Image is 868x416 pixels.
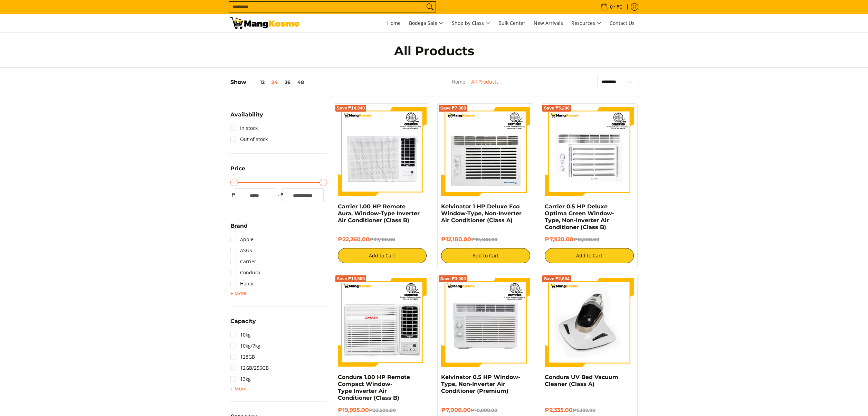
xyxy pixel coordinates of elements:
del: ₱37,100.00 [370,237,395,242]
a: Home [384,14,404,32]
a: Bulk Center [495,14,529,32]
h6: ₱7,920.00 [545,236,634,243]
summary: Open [230,319,256,329]
h6: ₱2,335.00 [545,407,634,414]
img: Condura 1.00 HP Remote Compact Window-Type Inverter Air Conditioner (Class B) [338,278,427,367]
a: Condura 1.00 HP Remote Compact Window-Type Inverter Air Conditioner (Class B) [338,374,410,401]
span: + More [230,386,247,391]
span: Resources [571,19,601,28]
img: Carrier 0.5 HP Deluxe Optima Green Window-Type, Non-Inverter Air Conditioner (Class B) [545,107,634,196]
span: Save ₱13,505 [337,277,365,281]
a: New Arrivals [530,14,566,32]
a: Carrier 1.00 HP Remote Aura, Window-Type Inverter Air Conditioner (Class B) [338,203,420,224]
a: Out of stock [230,134,268,145]
span: Save ₱2,854 [544,277,570,281]
span: Availability [230,112,263,117]
img: Carrier 1.00 HP Remote Aura, Window-Type Inverter Air Conditioner (Class B) [338,107,427,196]
a: Contact Us [606,14,638,32]
a: Kelvinator 1 HP Deluxe Eco Window-Type, Non-Inverter Air Conditioner (Class A) [441,203,522,224]
span: New Arrivals [534,20,563,26]
a: Kelvinator 0.5 HP Window-Type, Non-Inverter Air Conditioner (Premium) [441,374,520,394]
del: ₱19,488.00 [471,237,497,242]
img: Kelvinator 0.5 HP Window-Type, Non-Inverter Air Conditioner (Premium) [441,278,530,367]
a: Home [452,78,465,85]
h6: ₱22,260.00 [338,236,427,243]
button: 24 [268,79,281,85]
a: 13kg [230,374,251,385]
a: Resources [568,14,605,32]
button: 48 [294,79,307,85]
span: Bulk Center [498,20,525,26]
button: Add to Cart [338,248,427,263]
img: Condura UV Bed Vacuum Cleaner (Class A) [545,278,634,367]
img: All Products - Home Appliances Warehouse Sale l Mang Kosme [230,17,299,29]
a: Bodega Sale [406,14,447,32]
span: • [598,3,624,11]
summary: Open [230,223,248,234]
img: Kelvinator 1 HP Deluxe Eco Window-Type, Non-Inverter Air Conditioner (Class A) [441,107,530,196]
nav: Breadcrumbs [406,78,545,93]
span: Capacity [230,319,256,324]
h6: ₱7,000.00 [441,407,530,414]
a: Condura [230,267,260,278]
span: Save ₱7,308 [440,106,466,110]
a: In stock [230,123,258,134]
span: ₱ [279,191,286,198]
button: Add to Cart [545,248,634,263]
button: Add to Cart [441,248,530,263]
span: Save ₱14,840 [337,106,365,110]
del: ₱10,000.00 [471,407,497,413]
span: Price [230,166,245,171]
span: + More [230,291,247,296]
span: Contact Us [610,20,635,26]
del: ₱5,189.00 [573,407,595,413]
summary: Open [230,112,263,123]
a: Shop by Class [448,14,494,32]
span: Bodega Sale [409,19,443,28]
a: 12GB/256GB [230,362,269,374]
span: 0 [609,4,614,9]
a: 10kg [230,329,251,340]
summary: Open [230,385,247,393]
span: Save ₱5,280 [544,106,570,110]
span: Brand [230,223,248,229]
span: Home [387,20,401,26]
button: 36 [281,79,294,85]
a: Apple [230,234,254,245]
del: ₱13,200.00 [573,237,599,242]
a: Honor [230,278,254,289]
span: ₱ [230,191,237,198]
button: Search [425,2,436,12]
a: Condura UV Bed Vacuum Cleaner (Class A) [545,374,618,387]
span: Save ₱3,000 [440,277,466,281]
span: ₱0 [616,4,623,9]
a: 128GB [230,351,255,362]
summary: Open [230,166,245,177]
h6: ₱12,180.00 [441,236,530,243]
summary: Open [230,289,247,297]
a: All Products [471,78,499,85]
a: ASUS [230,245,252,256]
button: 12 [246,79,268,85]
h5: Show [230,79,307,86]
a: Carrier 0.5 HP Deluxe Optima Green Window-Type, Non-Inverter Air Conditioner (Class B) [545,203,614,230]
h6: ₱19,995.00 [338,407,427,414]
a: Carrier [230,256,256,267]
nav: Main Menu [306,14,638,32]
del: ₱33,500.00 [369,407,396,413]
span: Shop by Class [452,19,490,28]
a: 10kg/7kg [230,340,260,351]
h1: All Products [299,43,569,59]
